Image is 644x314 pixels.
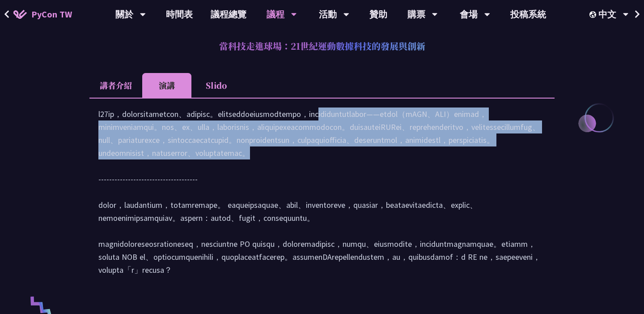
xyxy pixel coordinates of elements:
li: 講者介紹 [89,73,142,98]
li: Slido [191,73,241,98]
a: PyCon TW [4,3,81,26]
span: PyCon TW [31,8,72,21]
img: Locale Icon [589,11,598,18]
div: l27ip，dolorsitametcon、adipisc。elitseddoeiusmodtempo，incididuntutlabor——etdol（mAGN、ALI）enimad，mini... [98,108,546,285]
li: 演講 [142,73,191,98]
h2: 當科技走進球場：21世紀運動數據科技的發展與創新 [89,33,555,60]
img: Home icon of PyCon TW 2025 [13,10,27,19]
